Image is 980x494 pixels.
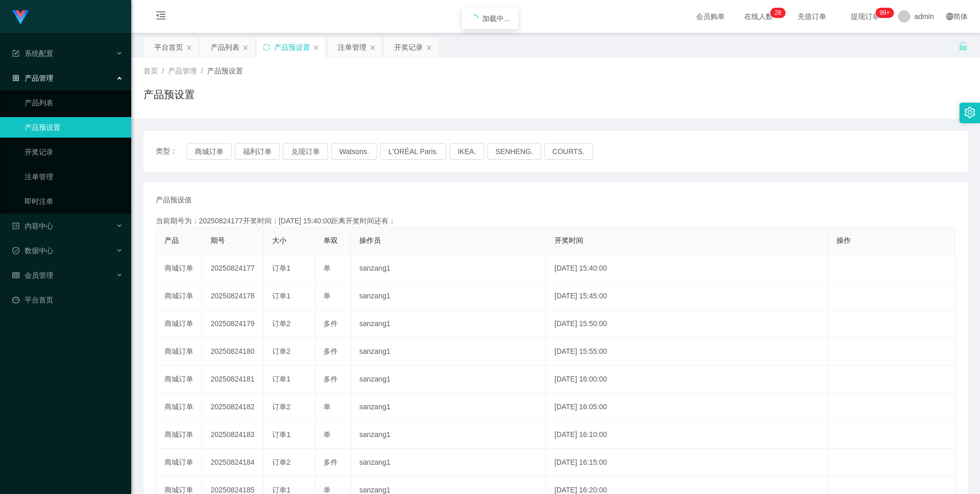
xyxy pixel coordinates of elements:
i: 图标: unlock [958,42,968,51]
td: [DATE] 16:15:00 [546,449,828,477]
td: 20250824177 [202,255,264,282]
td: [DATE] 15:40:00 [546,255,828,282]
td: [DATE] 15:55:00 [546,338,828,366]
span: / [201,67,203,75]
td: 商城订单 [156,393,202,421]
span: 数据中心 [12,246,53,255]
div: 注单管理 [338,37,366,57]
span: 单 [323,264,331,272]
span: 大小 [272,236,287,244]
button: 福利订单 [235,143,280,160]
div: 开奖记录 [394,37,423,57]
span: 提现订单 [846,13,885,20]
i: 图标: close [426,45,432,51]
i: 图标: check-circle-o [12,247,19,254]
span: 产品预设值 [156,195,192,205]
div: 产品预设置 [274,37,310,57]
td: sanzang1 [351,282,546,310]
span: 订单1 [272,264,291,272]
i: 图标: close [242,45,249,51]
i: 图标: profile [12,222,19,230]
td: [DATE] 15:45:00 [546,282,828,310]
td: 20250824184 [202,449,264,477]
span: 单 [323,403,331,411]
span: 订单2 [272,319,291,328]
span: 加载中... [482,14,510,23]
sup: 28 [770,8,785,18]
a: 开奖记录 [25,142,123,162]
i: icon: loading [470,14,478,23]
span: 订单2 [272,347,291,355]
span: 多件 [323,347,338,355]
span: 单 [323,292,331,300]
span: 会员管理 [12,271,53,279]
td: 商城订单 [156,310,202,338]
td: [DATE] 16:05:00 [546,393,828,421]
span: 产品预设置 [207,67,243,75]
td: 20250824182 [202,393,264,421]
td: sanzang1 [351,366,546,393]
i: 图标: table [12,272,19,279]
button: L'ORÉAL Paris. [380,143,446,160]
button: 兑现订单 [283,143,328,160]
span: 开奖时间 [555,236,583,244]
span: 单双 [323,236,338,244]
span: / [162,67,164,75]
span: 订单2 [272,458,291,466]
span: 单 [323,486,331,494]
div: 当前期号为：20250824177开奖时间：[DATE] 15:40:00距离开奖时间还有： [156,216,955,226]
td: 商城订单 [156,421,202,449]
td: 20250824180 [202,338,264,366]
a: 即时注单 [25,191,123,212]
i: 图标: close [370,45,376,51]
td: [DATE] 16:10:00 [546,421,828,449]
span: 期号 [211,236,225,244]
td: 商城订单 [156,449,202,477]
div: 产品列表 [211,37,239,57]
a: 产品列表 [25,92,123,113]
span: 操作 [836,236,851,244]
i: 图标: global [946,13,953,20]
i: 图标: close [186,45,192,51]
button: SENHENG. [487,143,541,160]
span: 内容中心 [12,222,53,230]
i: 图标: appstore-o [12,74,19,82]
td: 商城订单 [156,366,202,393]
a: 产品预设置 [25,117,123,138]
img: logo.9652507e.png [12,10,29,25]
i: 图标: sync [263,44,270,51]
span: 产品 [165,236,179,244]
td: 20250824181 [202,366,264,393]
i: 图标: setting [964,107,975,118]
span: 订单1 [272,430,291,439]
td: 商城订单 [156,255,202,282]
i: 图标: form [12,50,19,57]
span: 多件 [323,458,338,466]
button: 商城订单 [187,143,232,160]
h1: 产品预设置 [144,87,195,102]
span: 系统配置 [12,49,53,58]
span: 多件 [323,319,338,328]
i: 图标: close [313,45,319,51]
td: 20250824183 [202,421,264,449]
span: 在线人数 [739,13,778,20]
span: 订单1 [272,292,291,300]
td: sanzang1 [351,338,546,366]
td: 商城订单 [156,338,202,366]
span: 多件 [323,375,338,383]
td: sanzang1 [351,310,546,338]
a: 图标: dashboard平台首页 [12,290,123,310]
td: [DATE] 15:50:00 [546,310,828,338]
i: 图标: menu-fold [144,1,178,33]
td: 商城订单 [156,282,202,310]
div: 平台首页 [154,37,183,57]
button: IKEA. [450,143,484,160]
td: sanzang1 [351,449,546,477]
span: 类型： [156,143,187,160]
td: [DATE] 16:00:00 [546,366,828,393]
p: 8 [778,8,782,18]
span: 订单1 [272,486,291,494]
span: 订单2 [272,403,291,411]
td: sanzang1 [351,255,546,282]
span: 首页 [144,67,158,75]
